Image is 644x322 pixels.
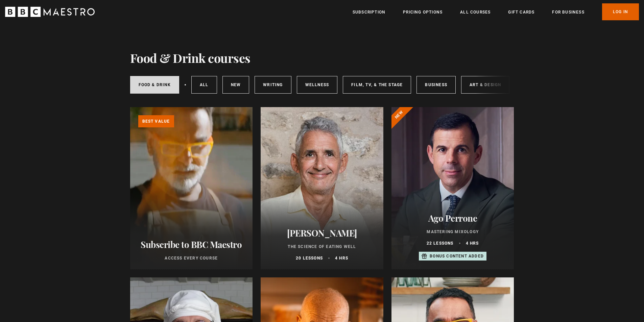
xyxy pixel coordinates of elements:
[461,76,509,94] a: Art & Design
[391,107,514,269] a: Ago Perrone Mastering Mixology 22 lessons 4 hrs Bonus content added New
[5,7,95,17] svg: BBC Maestro
[400,213,506,223] h2: Ago Perrone
[353,9,385,16] a: Subscription
[430,253,484,259] p: Bonus content added
[508,9,534,16] a: Gift Cards
[269,244,375,250] p: The Science of Eating Well
[269,228,375,238] h2: [PERSON_NAME]
[335,255,348,261] p: 4 hrs
[130,51,251,65] h1: Food & Drink courses
[296,255,323,261] p: 20 lessons
[343,76,411,94] a: Film, TV, & The Stage
[460,9,491,16] a: All Courses
[297,76,338,94] a: Wellness
[255,76,291,94] a: Writing
[353,3,639,20] nav: Primary
[602,3,639,20] a: Log In
[138,115,174,127] p: Best value
[191,76,217,94] a: All
[403,9,443,16] a: Pricing Options
[222,76,249,94] a: New
[261,107,383,269] a: [PERSON_NAME] The Science of Eating Well 20 lessons 4 hrs
[416,76,456,94] a: Business
[130,76,179,94] a: Food & Drink
[400,229,506,235] p: Mastering Mixology
[427,240,454,246] p: 22 lessons
[466,240,479,246] p: 4 hrs
[552,9,584,16] a: For business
